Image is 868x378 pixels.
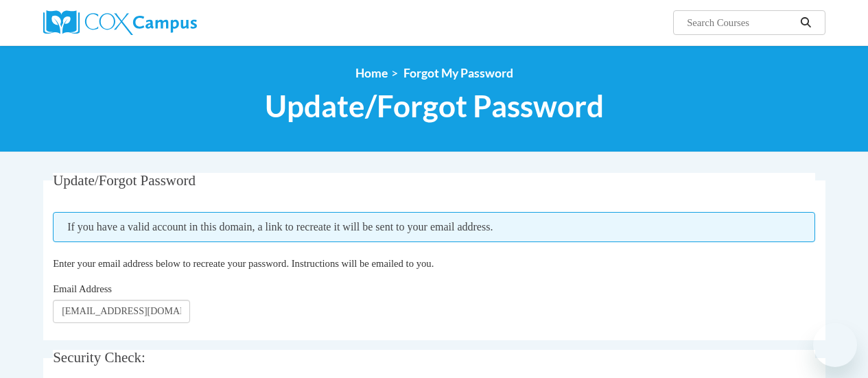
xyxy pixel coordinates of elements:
[53,212,815,242] span: If you have a valid account in this domain, a link to recreate it will be sent to your email addr...
[265,88,604,124] span: Update/Forgot Password
[53,300,190,323] input: Email
[813,323,857,367] iframe: Button to launch messaging window
[685,14,795,31] input: Search Courses
[53,258,434,269] span: Enter your email address below to recreate your password. Instructions will be emailed to you.
[355,66,388,80] a: Home
[53,283,112,294] span: Email Address
[795,14,816,31] button: Search
[53,349,145,366] span: Security Check:
[43,10,197,35] img: Cox Campus
[53,172,196,189] span: Update/Forgot Password
[403,66,513,80] span: Forgot My Password
[43,10,290,35] a: Cox Campus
